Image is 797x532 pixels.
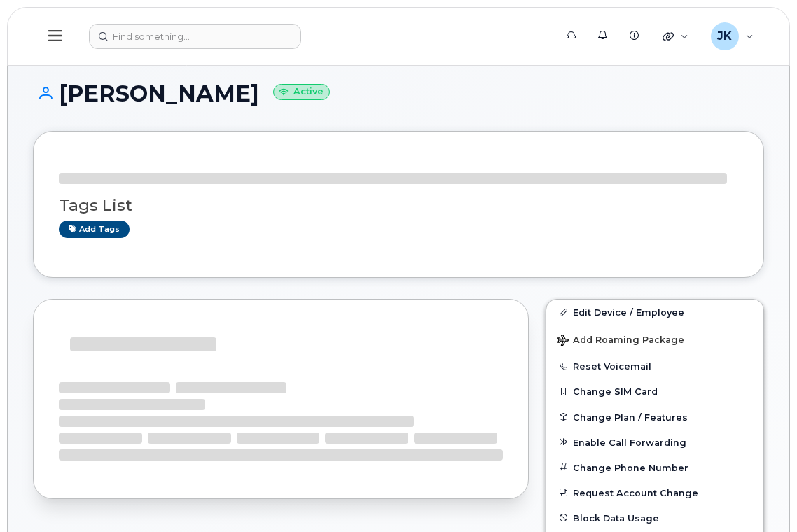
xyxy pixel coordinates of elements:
button: Add Roaming Package [546,325,763,353]
a: Edit Device / Employee [546,300,763,325]
button: Enable Call Forwarding [546,430,763,455]
span: Enable Call Forwarding [573,437,686,447]
button: Request Account Change [546,480,763,505]
span: Change Plan / Features [573,412,688,422]
span: Add Roaming Package [557,335,684,348]
button: Change Plan / Features [546,405,763,430]
small: Active [273,84,330,100]
h1: [PERSON_NAME] [33,81,764,106]
button: Change SIM Card [546,379,763,404]
button: Change Phone Number [546,455,763,480]
button: Reset Voicemail [546,353,763,379]
a: Add tags [59,220,130,238]
button: Block Data Usage [546,505,763,531]
h3: Tags List [59,197,738,214]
